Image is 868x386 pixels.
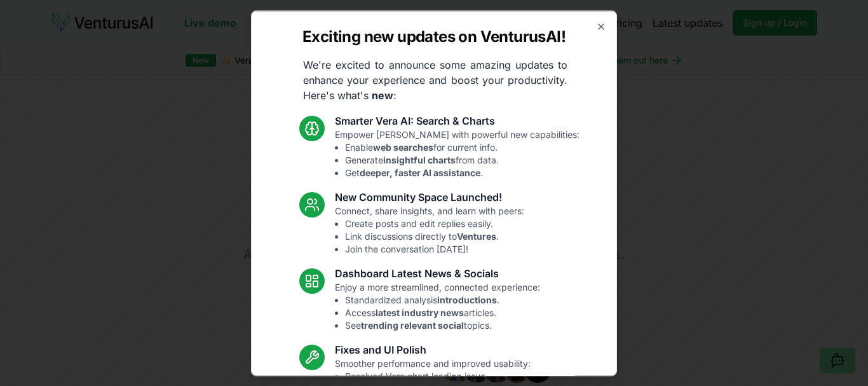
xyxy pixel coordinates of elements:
h3: New Community Space Launched! [335,189,524,204]
li: See topics. [345,319,540,331]
strong: deeper, faster AI assistance [360,167,480,177]
li: Join the conversation [DATE]! [345,242,524,255]
li: Create posts and edit replies easily. [345,217,524,230]
h3: Dashboard Latest News & Socials [335,265,540,280]
h3: Fixes and UI Polish [335,341,531,357]
p: We're excited to announce some amazing updates to enhance your experience and boost your producti... [293,57,578,102]
strong: insightful charts [383,154,456,165]
li: Enable for current info. [345,141,580,153]
p: Connect, share insights, and learn with peers: [335,204,524,255]
li: Standardized analysis . [345,293,540,306]
strong: web searches [373,141,433,152]
li: Generate from data. [345,153,580,166]
strong: Ventures [457,230,496,241]
li: Access articles. [345,306,540,319]
strong: trending relevant social [361,319,464,330]
li: Link discussions directly to . [345,230,524,242]
li: Get . [345,166,580,179]
p: Empower [PERSON_NAME] with powerful new capabilities: [335,128,580,179]
h2: Exciting new updates on VenturusAI! [302,26,566,46]
strong: introductions [437,294,497,305]
h3: Smarter Vera AI: Search & Charts [335,113,580,128]
strong: new [372,88,393,101]
strong: latest industry news [376,307,464,317]
p: Enjoy a more streamlined, connected experience: [335,280,540,331]
li: Resolved Vera chart loading issue. [345,369,531,382]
